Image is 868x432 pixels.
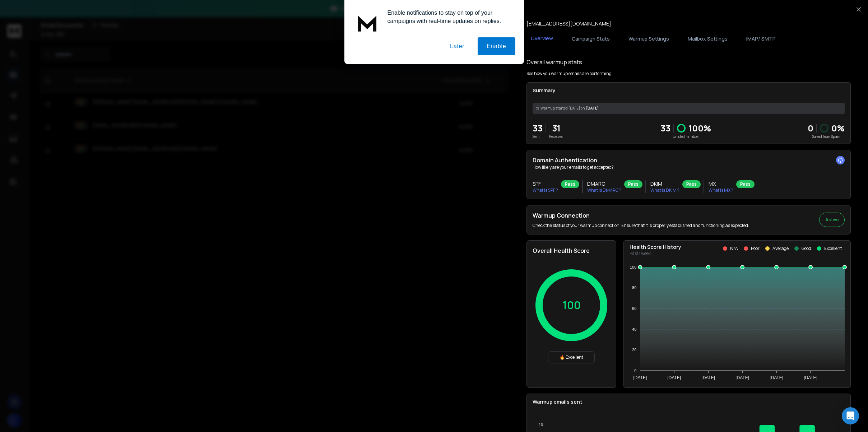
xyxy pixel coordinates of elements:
tspan: [DATE] [770,375,783,380]
p: See how you warmup emails are performing [526,71,612,76]
h2: Warmup Connection [533,211,749,220]
p: What is DKIM ? [650,187,679,193]
h3: MX [709,180,733,187]
p: Poor [751,246,760,251]
img: notification icon [353,9,382,37]
div: Pass [624,180,642,188]
p: What is MX ? [709,187,733,193]
p: Summary [533,87,845,94]
div: 🔥 Excellent [548,351,595,363]
p: 0 % [831,122,845,134]
p: Good [802,246,811,251]
tspan: [DATE] [735,375,749,380]
h3: DKIM [650,180,679,187]
div: [DATE] [533,103,845,114]
tspan: 0 [634,368,636,373]
p: Landed in Inbox [660,134,711,139]
p: What is DMARC ? [587,187,621,193]
p: How likely are your emails to get accepted? [533,164,845,170]
p: Warmup emails sent [533,398,845,405]
p: Check the status of your warmup connection. Ensure that it is properly established and functionin... [533,223,749,228]
p: Received [549,134,563,139]
button: Later [441,37,473,55]
p: Average [772,246,789,251]
tspan: [DATE] [701,375,715,380]
p: What is SPF ? [533,187,558,193]
span: Warmup started [DATE] on [540,106,585,111]
button: Enable [478,37,515,55]
h3: DMARC [587,180,621,187]
p: Health Score History [630,243,681,251]
tspan: 60 [632,306,636,311]
button: Active [819,213,845,227]
tspan: 20 [632,348,636,352]
p: Excellent [824,246,842,251]
tspan: [DATE] [804,375,817,380]
div: Pass [682,180,701,188]
p: 100 % [688,122,711,134]
p: 31 [549,122,563,134]
h3: SPF [533,180,558,187]
p: 100 [562,299,581,312]
tspan: 10 [539,423,543,427]
h2: Domain Authentication [533,156,845,164]
p: 33 [660,122,670,134]
tspan: [DATE] [667,375,681,380]
strong: 0 [808,122,813,134]
p: 33 [533,122,543,134]
div: Pass [561,180,579,188]
p: Saved from Spam [808,134,845,139]
div: Open Intercom Messenger [842,407,859,424]
p: Sent [533,134,543,139]
h2: Overall Health Score [533,246,610,255]
tspan: 100 [630,265,636,269]
div: Enable notifications to stay on top of your campaigns with real-time updates on replies. [382,9,515,25]
tspan: 80 [632,285,636,290]
div: Pass [736,180,755,188]
tspan: 40 [632,327,636,331]
p: N/A [730,246,738,251]
p: Past 1 week [630,251,681,256]
tspan: [DATE] [633,375,647,380]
